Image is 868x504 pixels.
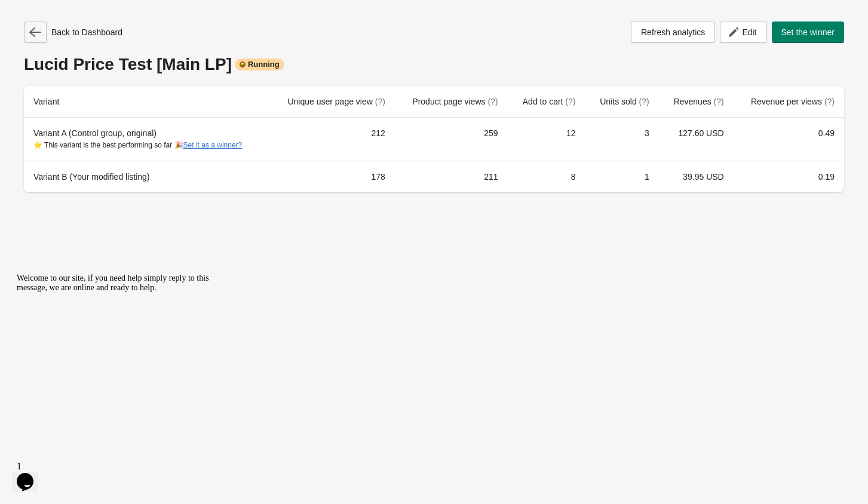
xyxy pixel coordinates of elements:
button: Refresh analytics [631,21,715,43]
iframe: chat widget [12,269,227,450]
th: Variant [24,86,269,118]
div: Variant B (Your modified listing) [33,171,259,183]
td: 0.49 [734,118,844,161]
button: Set the winner [772,21,845,43]
span: Refresh analytics [641,27,705,37]
span: Revenues [674,97,724,106]
iframe: chat widget [12,456,50,492]
span: Welcome to our site, if you need help simply reply to this message, we are online and ready to help. [5,5,197,23]
span: Units sold [600,97,649,106]
span: Product page views [412,97,498,106]
td: 211 [395,161,508,192]
td: 8 [508,161,585,192]
span: (?) [375,97,385,106]
button: Set it as a winner? [183,141,243,149]
span: Add to cart [523,97,576,106]
span: Unique user page view [287,97,385,106]
button: Edit [720,21,766,43]
span: Set the winner [781,27,835,37]
span: (?) [824,97,835,106]
td: 39.95 USD [659,161,734,192]
td: 1 [585,161,658,192]
span: (?) [565,97,575,106]
span: Edit [742,27,756,37]
td: 3 [585,118,658,161]
div: Welcome to our site, if you need help simply reply to this message, we are online and ready to help. [5,5,220,24]
div: Variant A (Control group, original) [33,127,259,151]
span: (?) [487,97,498,106]
td: 12 [508,118,585,161]
td: 212 [269,118,394,161]
div: Running [235,59,284,70]
span: Revenue per views [751,97,835,106]
div: Back to Dashboard [24,21,122,43]
td: 0.19 [734,161,844,192]
span: (?) [639,97,649,106]
div: ⭐ This variant is the best performing so far 🎉 [33,139,259,151]
td: 127.60 USD [659,118,734,161]
td: 259 [395,118,508,161]
span: (?) [714,97,724,106]
td: 178 [269,161,394,192]
div: Lucid Price Test [Main LP] [24,55,844,74]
